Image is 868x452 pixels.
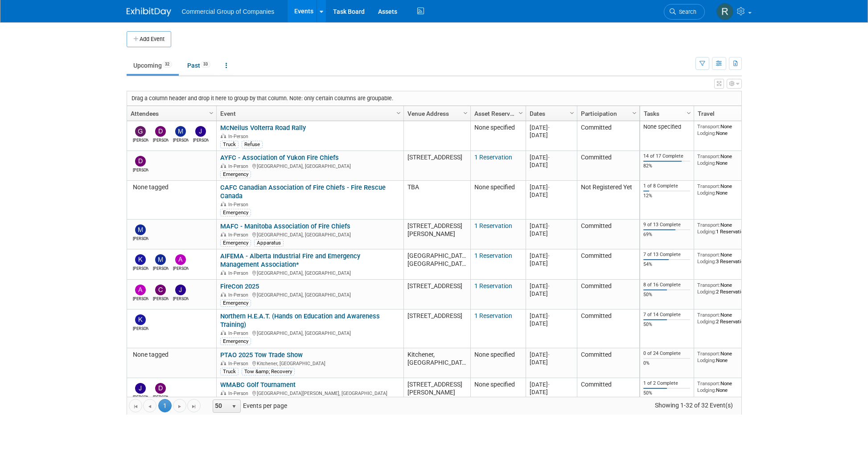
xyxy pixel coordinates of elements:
[193,137,209,143] div: Jason Fast
[530,161,573,169] div: [DATE]
[548,124,550,131] span: -
[206,106,216,119] a: Column Settings
[228,391,251,396] span: In-Person
[629,106,639,119] a: Column Settings
[176,403,183,410] span: Go to the next page
[220,239,251,246] div: Emergency
[697,289,716,295] span: Lodging:
[577,249,639,280] td: Committed
[631,110,638,117] span: Column Settings
[146,403,153,410] span: Go to the previous page
[548,381,550,388] span: -
[643,252,690,258] div: 7 of 13 Complete
[577,220,639,249] td: Committed
[474,381,515,388] span: None specified
[567,106,577,119] a: Column Settings
[133,265,148,272] div: Kelly Mayhew
[127,31,171,47] button: Add Event
[228,232,251,238] span: In-Person
[175,285,186,295] img: Jamie Zimmerman
[474,282,512,289] a: 1 Reservation
[697,380,720,387] span: Transport:
[153,295,169,302] div: Cole Mattern
[697,282,761,295] div: None 2 Reservations
[173,137,189,143] div: Morgan MacKay
[220,351,303,359] a: PTAO 2025 Tow Trade Show
[127,57,179,74] a: Upcoming32
[394,106,403,119] a: Column Settings
[697,318,716,325] span: Lodging:
[220,106,398,121] a: Event
[403,220,470,249] td: [STREET_ADDRESS][PERSON_NAME]
[697,252,720,258] span: Transport:
[643,193,690,199] div: 12%
[577,378,639,415] td: Committed
[220,222,350,230] a: MAFC - Manitoba Association of Fire Chiefs
[697,160,716,166] span: Lodging:
[516,106,526,119] a: Column Settings
[577,348,639,378] td: Committed
[530,124,573,131] div: [DATE]
[133,325,148,332] div: Kelly Mayhew
[228,330,251,336] span: In-Person
[697,183,720,189] span: Transport:
[697,350,761,363] div: None None
[158,399,172,412] span: 1
[548,283,550,289] span: -
[685,110,692,117] span: Column Settings
[461,106,470,119] a: Column Settings
[530,388,573,396] div: [DATE]
[403,249,470,280] td: [GEOGRAPHIC_DATA], [GEOGRAPHIC_DATA]
[697,350,720,357] span: Transport:
[577,280,639,309] td: Committed
[474,312,512,319] a: 1 Reservation
[697,312,720,318] span: Transport:
[175,254,186,265] img: Adam Dingman
[643,380,690,387] div: 1 of 2 Complete
[530,358,573,366] div: [DATE]
[221,202,226,206] img: In-Person Event
[254,239,284,246] div: Apparatus
[697,183,761,196] div: None None
[698,106,759,121] a: Travel
[697,153,720,159] span: Transport:
[403,378,470,415] td: [STREET_ADDRESS][PERSON_NAME][PERSON_NAME][PERSON_NAME]
[530,230,573,237] div: [DATE]
[135,383,146,394] img: Jason Fast
[220,269,399,277] div: [GEOGRAPHIC_DATA], [GEOGRAPHIC_DATA]
[153,394,169,400] div: David West
[230,403,238,410] span: select
[135,126,146,137] img: Gregg Stockdale
[548,313,550,319] span: -
[131,183,212,191] div: None tagged
[530,222,573,230] div: [DATE]
[646,399,741,411] span: Showing 1-32 of 32 Event(s)
[577,121,639,151] td: Committed
[530,106,571,121] a: Dates
[135,314,146,325] img: Kelly Mayhew
[697,282,720,288] span: Transport:
[530,154,573,161] div: [DATE]
[577,181,639,220] td: Not Registered Yet
[220,338,251,345] div: Emergency
[474,106,520,121] a: Asset Reservations
[190,403,197,410] span: Go to the last page
[643,322,690,328] div: 50%
[474,351,515,358] span: None specified
[221,330,226,335] img: In-Person Event
[133,394,148,400] div: Jason Fast
[577,309,639,348] td: Committed
[220,291,399,298] div: [GEOGRAPHIC_DATA], [GEOGRAPHIC_DATA]
[133,167,148,173] div: Darren Daviduck
[220,154,339,162] a: AYFC - Association of Yukon Fire Chiefs
[403,309,470,348] td: [STREET_ADDRESS]
[643,261,690,268] div: 54%
[643,282,690,288] div: 8 of 16 Complete
[173,265,189,272] div: Adam Dingman
[131,351,212,359] div: None tagged
[697,258,716,265] span: Lodging:
[220,252,360,269] a: AIFEMA - Alberta Industrial Fire and Emergency Management Association*
[530,131,573,139] div: [DATE]
[127,91,741,106] div: Drag a column header and drop it here to group by that column. Note: only certain columns are gro...
[220,312,380,329] a: Northern H.E.A.T. (Hands on Education and Awareness Training)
